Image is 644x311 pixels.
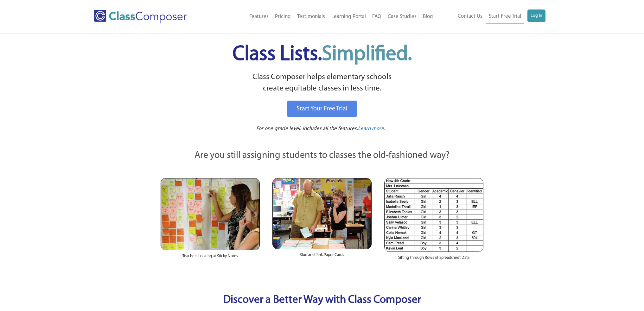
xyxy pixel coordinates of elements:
a: FAQ [369,10,385,24]
p: Discover a Better Way with Class Composer [154,292,490,308]
a: Pricing [272,10,294,24]
a: Learn more. [358,125,385,133]
a: Blog [420,10,436,24]
span: Class Lists. [233,44,412,65]
p: Class Composer helps elementary schools create equitable classes in less time. [160,72,485,95]
span: Learn more. [358,126,385,131]
img: Teachers Looking at Sticky Notes [161,178,260,250]
a: Case Studies [385,10,420,24]
a: Log In [527,9,545,22]
nav: Header Menu [213,10,436,24]
span: Start Your Free Trial [296,106,348,112]
div: Teachers Looking at Sticky Notes [161,250,260,265]
a: Learning Portal [328,10,369,24]
div: Blue and Pink Paper Cards [272,249,372,264]
span: For one grade level. Includes all the features. [256,126,358,131]
p: Are you still assigning students to classes the old-fashioned way? [161,149,484,163]
img: Spreadsheets [384,178,483,252]
img: Blue and Pink Paper Cards [272,178,372,249]
a: Testimonials [294,10,328,24]
a: Start Free Trial [486,9,524,24]
span: Simplified. [322,44,412,65]
a: Contact Us [455,9,486,23]
a: Features [246,10,272,24]
nav: Header Menu [436,9,545,24]
a: Start Your Free Trial [287,101,357,117]
img: Class Composer [94,10,187,23]
div: Sifting Through Rows of Spreadsheet Data [384,252,483,267]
